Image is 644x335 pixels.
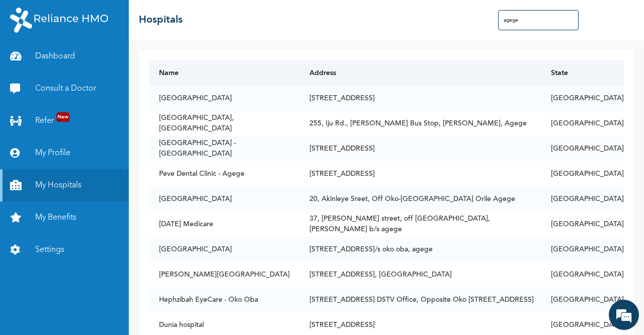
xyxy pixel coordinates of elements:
th: Name [149,60,299,86]
th: Address [299,60,541,86]
div: FAQs [99,282,192,313]
textarea: Type your message and hit 'Enter' [5,247,192,282]
td: [GEOGRAPHIC_DATA] [541,86,624,111]
td: [STREET_ADDRESS] [299,161,541,186]
td: [GEOGRAPHIC_DATA] [149,237,299,262]
td: [GEOGRAPHIC_DATA] [149,186,299,212]
td: [GEOGRAPHIC_DATA] [541,287,624,312]
td: [STREET_ADDRESS]/s oko oba, agege [299,237,541,262]
td: [GEOGRAPHIC_DATA] - [GEOGRAPHIC_DATA] [149,136,299,161]
td: [STREET_ADDRESS], [GEOGRAPHIC_DATA] [299,262,541,287]
td: 20, Akinleye Sreet, Off Oko-[GEOGRAPHIC_DATA] Orile Agege [299,186,541,212]
img: RelianceHMO's Logo [10,8,108,33]
div: Chat with us now [52,56,169,70]
td: 255, Iju Rd., [PERSON_NAME] Bus Stop, [PERSON_NAME], Agege [299,111,541,136]
td: [PERSON_NAME][GEOGRAPHIC_DATA] [149,262,299,287]
img: d_794563401_company_1708531726252_794563401 [19,50,41,76]
td: [STREET_ADDRESS] [299,136,541,161]
td: [GEOGRAPHIC_DATA] [149,86,299,111]
td: [GEOGRAPHIC_DATA], [GEOGRAPHIC_DATA] [149,111,299,136]
span: Conversation [5,300,99,307]
td: Hephzibah EyeCare - Oko Oba [149,287,299,312]
th: State [541,60,624,86]
h2: Hospitals [139,13,183,28]
input: Search Hospitals... [498,10,579,30]
td: [STREET_ADDRESS] DSTV Office, Opposite Oko [STREET_ADDRESS] [299,287,541,312]
span: We're online! [58,113,139,215]
td: [GEOGRAPHIC_DATA] [541,212,624,237]
td: [STREET_ADDRESS] [299,86,541,111]
td: [GEOGRAPHIC_DATA] [541,111,624,136]
td: [GEOGRAPHIC_DATA] [541,161,624,186]
div: Minimize live chat window [165,5,189,29]
td: [GEOGRAPHIC_DATA] [541,237,624,262]
td: Peve Dental Clinic - Agege [149,161,299,186]
td: [GEOGRAPHIC_DATA] [541,186,624,212]
td: [GEOGRAPHIC_DATA] [541,136,624,161]
td: [DATE] Medicare [149,212,299,237]
td: [GEOGRAPHIC_DATA] [541,262,624,287]
td: 37, [PERSON_NAME] street, off [GEOGRAPHIC_DATA], [PERSON_NAME] b/s agege [299,212,541,237]
span: New [56,112,69,122]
